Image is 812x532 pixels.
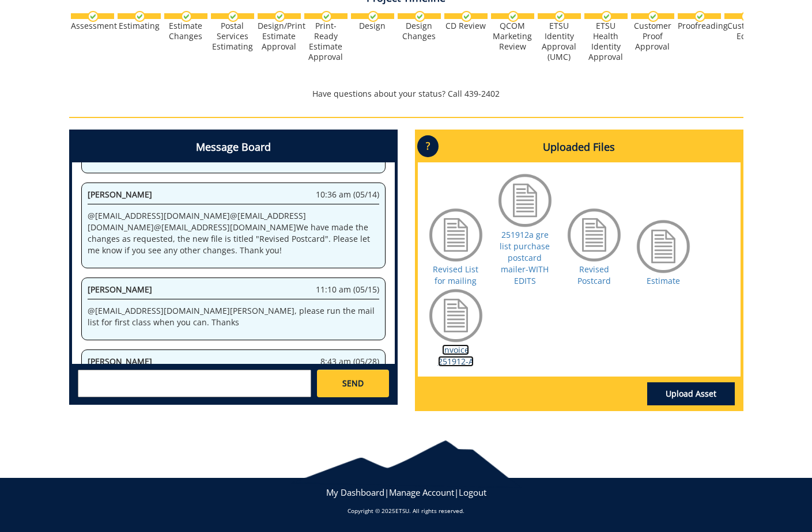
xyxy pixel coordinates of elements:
a: Revised List for mailing [433,264,478,286]
img: checkmark [741,11,752,22]
a: 251912a gre list purchase postcard mailer-WITH EDITS [500,229,550,286]
div: ETSU Identity Approval (UMC) [538,21,581,62]
div: Estimate Changes [164,21,207,41]
div: Customer Edits [724,21,768,41]
img: checkmark [274,11,285,22]
img: checkmark [88,11,99,22]
div: ETSU Health Identity Approval [584,21,628,62]
span: [PERSON_NAME] [88,284,152,295]
div: Design Changes [398,21,441,41]
a: SEND [317,370,388,397]
a: Manage Account [389,487,454,498]
img: checkmark [414,11,425,22]
span: [PERSON_NAME] [88,189,152,200]
a: Invoice 251912-A [438,344,474,367]
img: checkmark [508,11,519,22]
p: @ [EMAIL_ADDRESS][DOMAIN_NAME] @ [EMAIL_ADDRESS][DOMAIN_NAME] @ [EMAIL_ADDRESS][DOMAIN_NAME] We h... [88,210,379,256]
p: Have questions about your status? Call 439-2402 [69,88,743,100]
div: Design [351,21,394,31]
img: checkmark [321,11,332,22]
img: checkmark [461,11,472,22]
img: checkmark [368,11,379,22]
img: checkmark [648,11,659,22]
img: checkmark [181,11,192,22]
span: [PERSON_NAME] [88,356,152,367]
p: ? [417,135,439,157]
img: checkmark [228,11,239,22]
div: CD Review [444,21,488,31]
textarea: messageToSend [78,370,311,397]
div: Postal Services Estimating [211,21,254,52]
span: SEND [342,378,364,389]
h4: Uploaded Files [418,132,741,162]
a: Logout [459,487,486,498]
a: Revised Postcard [577,264,611,286]
img: checkmark [554,11,565,22]
div: Estimating [118,21,161,31]
div: QCOM Marketing Review [491,21,534,52]
img: checkmark [134,11,145,22]
a: Estimate [647,275,680,286]
div: Print-Ready Estimate Approval [304,21,348,62]
div: Assessment [71,21,114,31]
a: My Dashboard [326,487,384,498]
span: 10:36 am (05/14) [316,189,379,200]
span: 11:10 am (05/15) [316,284,379,295]
h4: Message Board [72,132,395,162]
div: Proofreading [678,21,721,31]
div: Design/Print Estimate Approval [258,21,301,52]
a: ETSU [395,507,409,515]
span: 8:43 am (05/28) [320,356,379,367]
div: Customer Proof Approval [631,21,674,52]
img: checkmark [601,11,612,22]
img: checkmark [694,11,705,22]
a: Upload Asset [647,382,735,405]
p: @ [EMAIL_ADDRESS][DOMAIN_NAME] [PERSON_NAME], please run the mail list for first class when you c... [88,305,379,328]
